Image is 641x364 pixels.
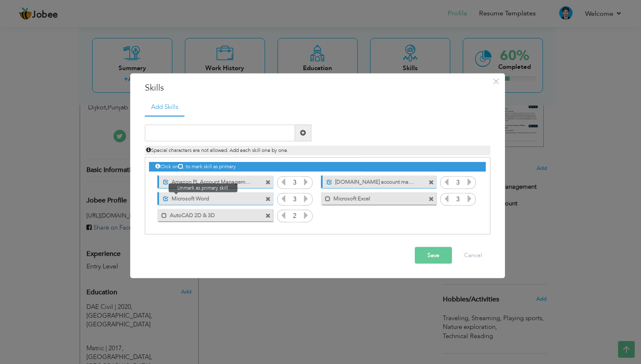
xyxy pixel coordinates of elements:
h3: Skills [145,82,490,94]
a: Add Skills [145,99,184,117]
label: Microsoft Excel [331,192,415,203]
button: Close [490,75,503,88]
button: Cancel [456,247,490,263]
span: × [492,74,500,89]
label: Bol.com account management [332,176,415,186]
label: Microsoft Word [169,192,252,203]
label: Amazon PL Account Management [169,176,252,186]
span: Unmark as primary skill. [169,184,237,192]
span: Special characters are not allowed. Add each skill one by one. [146,147,288,153]
div: Click on , to mark skill as primary. [149,162,485,172]
button: Save [415,247,452,263]
label: AutoCAD 2D & 3D [167,209,251,220]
